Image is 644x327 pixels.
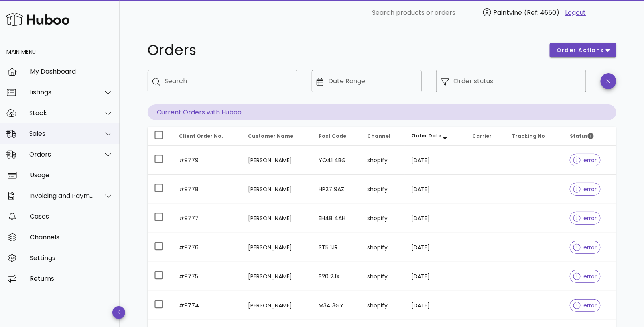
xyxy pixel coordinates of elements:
span: Carrier [473,133,492,139]
span: Order Date [411,132,441,139]
td: #9779 [173,146,242,175]
span: Status [570,133,594,139]
th: Client Order No. [173,127,242,146]
td: [DATE] [405,233,466,262]
th: Status [563,127,616,146]
span: Customer Name [248,133,293,139]
th: Tracking No. [505,127,563,146]
div: Channels [30,233,113,241]
div: Orders [29,151,94,158]
a: Logout [565,8,586,18]
td: [PERSON_NAME] [242,204,312,233]
td: [PERSON_NAME] [242,262,312,291]
td: shopify [361,146,405,175]
td: #9775 [173,262,242,291]
span: error [573,274,597,279]
span: error [573,303,597,308]
td: [DATE] [405,262,466,291]
td: #9778 [173,175,242,204]
th: Order Date: Sorted descending. Activate to remove sorting. [405,127,466,146]
div: Stock [29,109,94,117]
div: Usage [30,171,113,179]
div: Listings [29,88,94,96]
span: order actions [556,46,604,55]
td: EH48 4AH [312,204,361,233]
td: [PERSON_NAME] [242,146,312,175]
td: shopify [361,262,405,291]
td: shopify [361,291,405,320]
span: error [573,245,597,250]
td: #9776 [173,233,242,262]
div: Settings [30,254,113,262]
h1: Orders [148,43,541,57]
td: shopify [361,175,405,204]
td: [DATE] [405,291,466,320]
td: #9777 [173,204,242,233]
td: shopify [361,204,405,233]
div: My Dashboard [30,68,113,75]
td: M34 3GY [312,291,361,320]
td: B20 2JX [312,262,361,291]
img: Huboo Logo [6,11,69,28]
div: Sales [29,130,94,137]
button: order actions [550,43,616,57]
td: HP27 9AZ [312,175,361,204]
div: Returns [30,275,113,282]
td: [DATE] [405,204,466,233]
td: #9774 [173,291,242,320]
span: Paintvine [493,8,522,17]
span: Client Order No. [179,133,223,139]
td: [DATE] [405,175,466,204]
div: Invoicing and Payments [29,192,94,200]
span: Post Code [319,133,346,139]
td: ST5 1JR [312,233,361,262]
span: error [573,215,597,221]
th: Post Code [312,127,361,146]
td: [PERSON_NAME] [242,291,312,320]
p: Current Orders with Huboo [148,104,616,120]
span: (Ref: 4650) [524,8,559,17]
th: Carrier [466,127,506,146]
span: error [573,157,597,163]
td: [PERSON_NAME] [242,233,312,262]
span: Channel [368,133,391,139]
th: Channel [361,127,405,146]
td: [PERSON_NAME] [242,175,312,204]
span: error [573,186,597,192]
td: YO41 4BG [312,146,361,175]
td: shopify [361,233,405,262]
div: Cases [30,213,113,220]
th: Customer Name [242,127,312,146]
td: [DATE] [405,146,466,175]
span: Tracking No. [512,133,547,139]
